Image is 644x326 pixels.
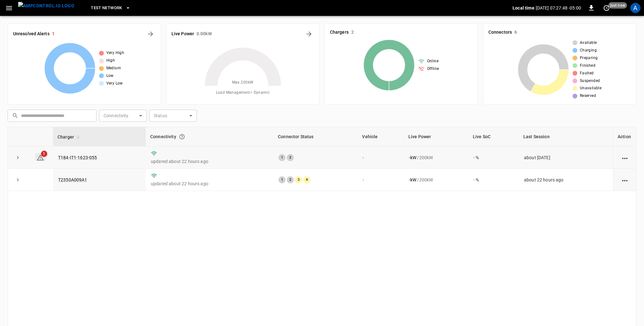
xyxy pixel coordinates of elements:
[216,90,270,96] span: Load Management = Dynamic
[427,66,439,72] span: Offline
[232,79,254,86] span: Max. 200 kW
[409,154,416,161] p: - kW
[468,146,519,169] td: - %
[358,146,404,169] td: -
[358,127,404,146] th: Vehicle
[514,29,517,36] h6: 6
[351,29,354,36] h6: 2
[287,176,294,183] div: 2
[295,176,302,183] div: 3
[151,180,268,187] p: updated about 22 hours ago
[358,169,404,191] td: -
[580,40,597,46] span: Available
[273,127,358,146] th: Connector Status
[519,127,613,146] th: Last Session
[304,29,314,39] button: Energy Overview
[330,29,349,36] h6: Chargers
[52,31,55,37] h6: 1
[409,177,463,183] div: / 200 kW
[630,3,641,13] div: profile-icon
[580,85,601,92] span: Unavailable
[608,2,627,9] span: just now
[171,31,194,37] h6: Live Power
[145,29,156,39] button: All Alerts
[468,169,519,191] td: - %
[106,50,124,56] span: Very High
[41,151,47,157] span: 1
[580,47,597,54] span: Charging
[513,5,534,11] p: Local time
[58,177,87,182] a: T2350A009A1
[58,155,97,160] a: T184-IT1-1623-055
[287,154,294,161] div: 2
[613,127,636,146] th: Action
[18,2,74,10] img: ampcontrol.io logo
[197,31,212,37] h6: 0.00 kW
[106,58,115,64] span: High
[35,153,45,161] a: 1
[106,73,114,79] span: Low
[580,70,594,77] span: Faulted
[303,176,310,183] div: 4
[106,80,123,87] span: Very Low
[409,177,416,183] p: - kW
[13,31,50,37] h6: Unresolved Alerts
[468,127,519,146] th: Live SoC
[176,131,188,142] button: Connection between the charger and our software.
[488,29,512,36] h6: Connectors
[601,3,612,13] button: set refresh interval
[91,4,122,12] span: Test Network
[580,93,596,99] span: Reserved
[151,158,268,165] p: updated about 22 hours ago
[150,131,269,142] div: Connectivity
[57,133,82,141] span: Charger
[409,154,463,161] div: / 200 kW
[88,2,133,14] button: Test Network
[106,65,121,71] span: Medium
[278,154,285,161] div: 1
[427,58,439,65] span: Online
[580,55,598,61] span: Preparing
[621,154,629,161] div: action cell options
[580,63,595,69] span: Finished
[278,176,285,183] div: 1
[519,169,613,191] td: about 22 hours ago
[404,127,468,146] th: Live Power
[519,146,613,169] td: about [DATE]
[13,153,23,162] button: expand row
[621,177,629,183] div: action cell options
[536,5,581,11] p: [DATE] 07:27:48 -05:00
[580,78,600,84] span: Suspended
[13,175,23,185] button: expand row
